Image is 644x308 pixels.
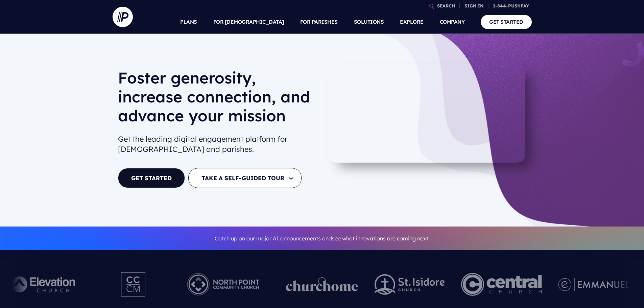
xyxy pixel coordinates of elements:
img: Pushpay_Logo__NorthPoint [177,266,270,303]
h2: Get the leading digital engagement platform for [DEMOGRAPHIC_DATA] and parishes. [118,131,317,158]
img: Central Church Henderson NV [461,266,542,303]
a: COMPANY [440,10,465,34]
p: Catch up on our major AI announcements and [118,231,526,246]
img: pp_logos_1 [286,277,358,291]
a: GET STARTED [481,15,532,29]
img: Pushpay_Logo__CCM [107,266,160,303]
h1: Foster generosity, increase connection, and advance your mission [118,68,317,131]
a: EXPLORE [400,10,424,34]
img: pp_logos_2 [375,274,445,295]
a: SOLUTIONS [354,10,384,34]
a: see what innovations are coming next. [332,235,430,242]
a: PLANS [180,10,197,34]
button: TAKE A SELF-GUIDED TOUR [188,168,302,188]
a: FOR [DEMOGRAPHIC_DATA] [213,10,284,34]
a: FOR PARISHES [300,10,338,34]
a: GET STARTED [118,168,185,188]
